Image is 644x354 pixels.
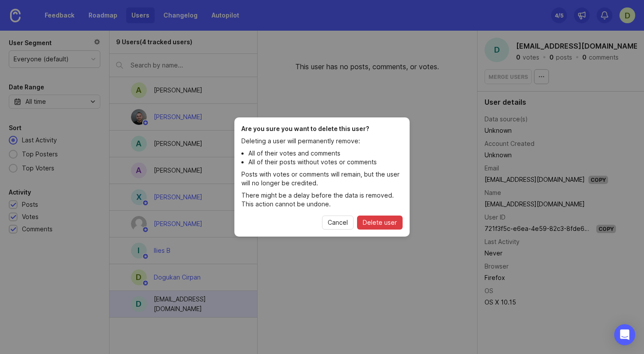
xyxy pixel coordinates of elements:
[241,137,403,145] p: Deleting a user will permanently remove:
[241,124,403,133] h1: Are you sure you want to delete this user?
[248,149,403,158] li: All of their votes and comments
[322,216,354,230] button: Cancel
[328,218,348,227] span: Cancel
[363,218,397,227] span: Delete user
[241,191,403,209] p: There might be a delay before the data is removed. This action cannot be undone.
[241,170,403,188] p: Posts with votes or comments will remain, but the user will no longer be credited.
[614,324,635,345] div: Open Intercom Messenger
[248,158,403,166] li: All of their posts without votes or comments
[357,216,403,230] button: Delete user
